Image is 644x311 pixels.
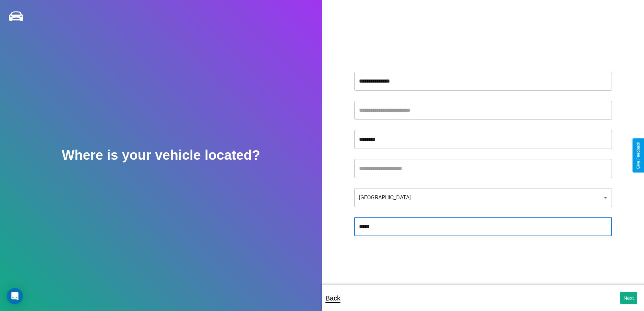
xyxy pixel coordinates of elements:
[7,288,23,304] div: Open Intercom Messenger
[326,292,340,304] p: Back
[620,292,637,304] button: Next
[62,148,260,163] h2: Where is your vehicle located?
[636,142,641,169] div: Give Feedback
[354,188,612,207] div: [GEOGRAPHIC_DATA]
